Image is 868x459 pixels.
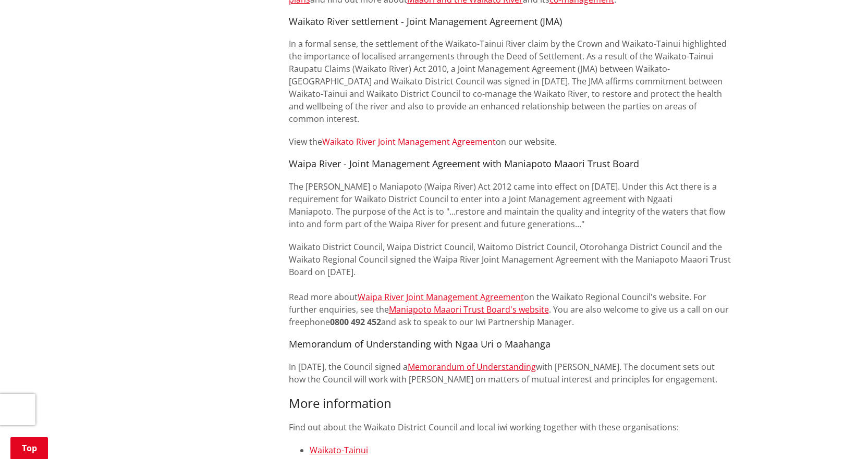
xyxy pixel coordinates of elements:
a: Waipa River Joint Management Agreement [358,291,524,303]
p: Find out about the Waikato District Council and local iwi working together with these organisations: [289,421,733,433]
a: Waikato-Tainui [310,444,368,456]
h3: More information [289,396,733,411]
h4: Waipa River - Joint Management Agreement with Maniapoto Maaori Trust Board [289,158,733,170]
a: Maniapoto Maaori Trust Board's website [389,304,549,315]
p: In [DATE], the Council signed a with [PERSON_NAME]. The document sets out how the Council will wo... [289,361,733,386]
a: Top [10,437,48,459]
h4: Memorandum of Understanding with Ngaa Uri o Maahanga [289,339,733,350]
iframe: Messenger Launcher [820,415,858,453]
p: View the on our website. [289,135,733,148]
strong: 0800 492 452 [330,316,381,328]
span: In a formal sense, the settlement of the Waikato-Tainui River claim by the Crown and Waikato-Tain... [289,38,727,125]
a: Waikato River Joint Management Agreement [322,136,496,147]
a: Memorandum of Understanding [408,361,536,373]
span: The [PERSON_NAME] o Maniapoto (Waipa River) Act 2012 came into effect on [DATE]. Under this Act t... [289,181,725,230]
h4: Waikato River settlement - Joint Management Agreement (JMA) [289,16,733,28]
p: Waikato District Council, Waipa District Council, Waitomo District Council, Otorohanga District C... [289,241,733,328]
